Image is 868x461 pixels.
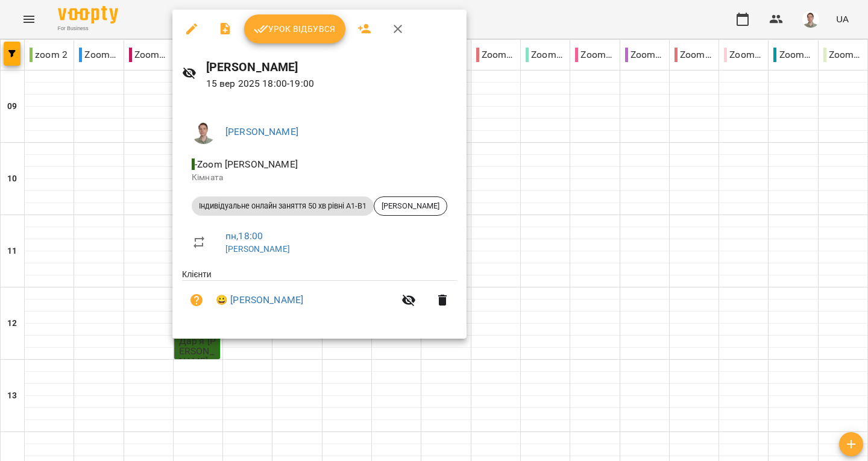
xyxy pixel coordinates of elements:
p: 15 вер 2025 18:00 - 19:00 [206,77,457,91]
button: Візит ще не сплачено. Додати оплату? [182,286,211,315]
button: Урок відбувся [244,14,345,43]
a: 😀 [PERSON_NAME] [216,293,303,307]
span: Урок відбувся [254,22,336,36]
p: Кімната [192,172,447,184]
span: - Zoom [PERSON_NAME] [192,158,300,170]
a: [PERSON_NAME] [225,126,298,137]
span: [PERSON_NAME] [374,201,447,212]
ul: Клієнти [182,268,457,324]
img: 08937551b77b2e829bc2e90478a9daa6.png [192,120,216,144]
h6: [PERSON_NAME] [206,58,457,77]
a: [PERSON_NAME] [225,244,290,254]
span: Індивідуальне онлайн заняття 50 хв рівні А1-В1 [192,201,374,212]
div: [PERSON_NAME] [374,196,447,216]
a: пн , 18:00 [225,230,263,242]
